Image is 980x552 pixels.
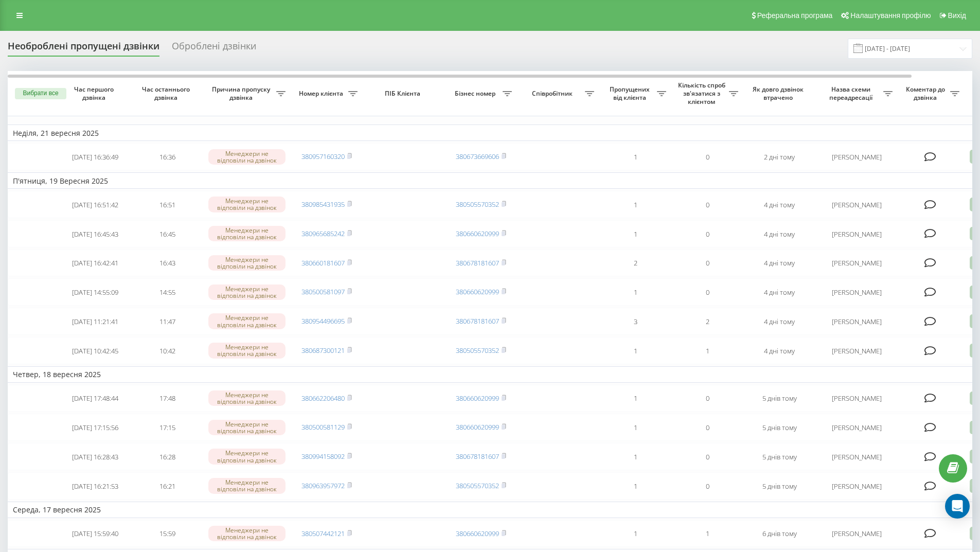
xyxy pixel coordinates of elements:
a: 380507442121 [301,529,345,538]
font: Співробітник [532,89,573,98]
font: 0 [706,288,709,297]
font: Як довго дзвінок втрачено [753,85,804,102]
font: Вибрати все [23,90,58,97]
font: 5 днів тому [762,452,797,461]
font: Реферальна програма [757,11,833,20]
font: Менеджери не відповіли на дзвінок [217,226,277,241]
font: 1 [634,152,637,162]
font: 1 [634,200,637,209]
font: 380660181607 [301,258,345,268]
font: 380678181607 [456,258,499,268]
a: 380957160320 [301,152,345,161]
div: Open Intercom Messenger [945,494,970,519]
font: Менеджери не відповіли на дзвінок [217,390,277,406]
font: Менеджери не відповіли на дзвінок [217,420,277,435]
font: 0 [706,152,709,162]
font: 380965685242 [301,229,345,238]
font: Час першого дзвінка [74,85,114,102]
font: [DATE] 16:51:42 [72,200,118,209]
font: Четвер, 18 вересня 2025 [13,369,101,379]
font: 3 [634,317,637,326]
font: [DATE] 17:48:44 [72,394,118,403]
font: 0 [706,482,709,491]
font: 380994158092 [301,452,345,461]
font: 1 [634,423,637,432]
font: 0 [706,394,709,403]
font: [DATE] 11:21:41 [72,317,118,326]
font: 380985431935 [301,200,345,209]
font: 380500581097 [301,287,345,296]
font: 1 [634,529,637,538]
a: 380662206480 [301,394,345,403]
font: 16:21 [159,482,175,491]
font: 5 днів тому [762,482,797,491]
font: 16:51 [159,200,175,209]
font: Менеджери не відповіли на дзвінок [217,149,277,165]
font: [DATE] 16:28:43 [72,452,118,461]
font: 2 [634,258,637,268]
font: [PERSON_NAME] [832,229,882,239]
font: 10:42 [159,346,175,355]
font: [DATE] 14:55:09 [72,288,118,297]
font: 16:45 [159,229,175,239]
font: Менеджери не відповіли на дзвінок [217,255,277,271]
font: Менеджери не відповіли на дзвінок [217,478,277,493]
font: [DATE] 17:15:56 [72,423,118,432]
font: Необроблені пропущені дзвінки [8,40,159,52]
font: [PERSON_NAME] [832,452,882,461]
font: [DATE] 15:59:40 [72,529,118,538]
font: Менеджери не відповіли на дзвінок [217,526,277,541]
font: 4 дні тому [764,288,795,297]
font: 17:15 [159,423,175,432]
font: 11:47 [159,317,175,326]
font: Кількість спроб зв'язатися з клієнтом [678,81,725,105]
font: Неділя, 21 вересня 2025 [13,128,99,138]
font: Менеджери не відповіли на дзвінок [217,284,277,300]
font: [DATE] 16:42:41 [72,258,118,268]
font: 380954496695 [301,316,345,326]
a: 380505570352 [456,481,499,490]
font: [PERSON_NAME] [832,152,882,162]
font: [PERSON_NAME] [832,482,882,491]
font: [PERSON_NAME] [832,288,882,297]
font: 1 [706,346,709,355]
font: [PERSON_NAME] [832,529,882,538]
a: 380678181607 [456,316,499,326]
font: 1 [706,529,709,538]
font: Номер клієнта [299,89,343,98]
a: 380660620999 [456,422,499,432]
font: [DATE] 16:45:43 [72,229,118,239]
a: 380660620999 [456,394,499,403]
font: 2 дні тому [764,152,795,162]
font: 0 [706,200,709,209]
a: 380505570352 [456,346,499,355]
font: 0 [706,423,709,432]
a: 380678181607 [456,452,499,461]
font: 1 [634,452,637,461]
font: 4 дні тому [764,229,795,239]
font: 16:43 [159,258,175,268]
font: Назва схеми переадресації [829,85,872,102]
font: 1 [634,288,637,297]
font: 4 дні тому [764,200,795,209]
font: [PERSON_NAME] [832,317,882,326]
font: ПІБ Клієнта [385,89,420,98]
font: Менеджери не відповіли на дзвінок [217,449,277,464]
font: Пропущених від клієнта [610,85,650,102]
font: Менеджери не відповіли на дзвінок [217,343,277,358]
font: 0 [706,452,709,461]
font: 4 дні тому [764,317,795,326]
a: 380660620999 [456,287,499,296]
font: 5 днів тому [762,394,797,403]
font: 16:28 [159,452,175,461]
a: 380660620999 [456,529,499,538]
font: Коментар до дзвінка [906,85,945,102]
